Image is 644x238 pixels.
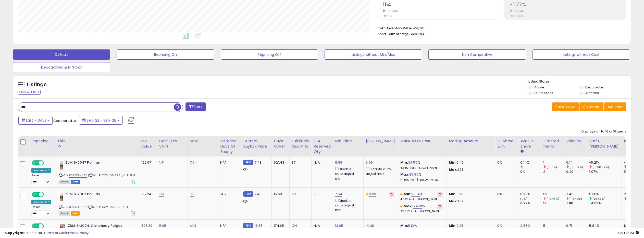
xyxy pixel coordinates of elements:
[159,160,165,165] a: 1.41
[404,204,413,208] b: Max:
[292,160,307,165] div: 87
[43,161,51,165] span: OFF
[604,102,626,111] button: Actions
[59,192,64,202] img: 41pD+y3T3YL._SL40_.jpg
[335,166,360,181] div: Disable auto adjust min
[520,197,527,201] small: (0%)
[43,192,51,196] span: OFF
[520,160,541,165] div: 0.14%
[59,160,64,170] img: 41pD+y3T3YL._SL40_.jpg
[65,192,127,198] b: ZUM S-2087 Polillas
[510,14,524,17] small: Prev: -12.86%
[400,192,443,201] div: %
[335,138,361,144] div: Min Price
[520,169,541,174] div: 0%
[400,178,443,182] p: 14.85% Profit [PERSON_NAME]
[66,230,89,235] a: Privacy Policy
[141,192,153,196] div: 187.24
[400,172,443,182] div: %
[88,173,135,177] span: | SKU: P-COV-061325-1,41-1-FBM
[520,149,523,154] small: Avg BB Share.
[534,91,553,95] label: Out of Stock
[59,160,135,183] div: ASIN:
[543,169,564,174] div: 2
[497,138,516,149] div: BB Share 24h.
[26,118,46,123] span: Last 7 Days
[449,138,493,144] div: Markup Amount
[624,138,642,144] div: ROI
[274,138,287,149] div: Days Cover
[532,49,630,60] button: Listings without Cost
[566,160,587,165] div: 0.14
[220,160,237,165] div: N/A
[449,199,491,204] p: 1.89
[579,102,603,111] button: Columns
[585,91,599,95] label: Archived
[13,62,110,72] button: Deactivated & In Stock
[31,205,51,217] div: Preset:
[547,197,559,201] small: (-5.45%)
[400,160,408,165] b: Min:
[592,165,609,169] small: (-586.92%)
[65,160,127,166] b: ZUM S-2087 Polillas
[543,138,562,149] div: Ordered Items
[59,192,135,215] div: ASIN:
[71,211,80,216] span: FBA
[566,138,585,144] div: Velocity
[13,49,110,60] button: Default
[569,197,582,201] small: (-5.47%)
[383,2,499,9] h2: 154
[520,192,541,196] div: 0.29%
[141,160,153,165] div: 122.67
[117,49,214,60] button: Repricing On
[220,138,239,154] div: Historical Days Of Supply
[589,192,622,196] div: 5.38%
[418,32,425,36] span: N/A
[159,138,185,149] div: Cost (Exc. VAT)
[190,160,197,165] a: 7,64
[18,116,53,125] button: Last 7 Days
[69,205,87,209] a: B073ZLH82Y
[366,138,396,144] div: [PERSON_NAME]
[71,180,80,184] span: FBM
[408,160,417,165] a: 34.55
[404,192,411,196] b: Min:
[44,230,65,235] a: Terms of Use
[543,201,564,206] div: 55
[243,138,269,149] div: Current Buybox Price
[585,85,604,89] label: Deactivated
[449,160,456,165] strong: Min:
[366,160,373,165] a: 9.99
[32,192,39,196] span: ON
[369,192,376,197] a: 9.99
[547,165,557,169] small: (-50%)
[520,138,539,149] div: Avg BB Share
[31,200,51,204] div: Amazon AI *
[314,160,329,165] div: N/A
[566,201,587,206] div: 7.86
[449,167,458,172] strong: Max:
[497,192,514,196] div: 0%
[79,116,123,125] button: Sep-22 - Sep-28
[583,104,599,109] span: Columns
[449,199,458,204] strong: Max:
[520,201,541,206] div: 0.29%
[449,192,491,196] p: 0.30
[589,138,620,149] div: Profit [PERSON_NAME]
[314,192,329,196] div: 9
[400,172,409,177] b: Max:
[411,192,420,197] a: 20.14
[449,192,456,196] strong: Min:
[543,160,564,165] div: 1
[589,160,622,165] div: -5.21%
[378,25,622,31] li: €4,196
[59,211,70,216] span: All listings currently available for purchase on Amazon
[243,160,253,165] small: FBM
[534,85,544,89] label: Active
[400,198,443,201] p: 4.82% Profit [PERSON_NAME]
[5,230,24,235] strong: Copyright
[27,81,47,88] h5: Listings
[449,167,491,172] p: 1.23
[190,192,194,197] a: 7,8
[566,192,587,196] div: 7.43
